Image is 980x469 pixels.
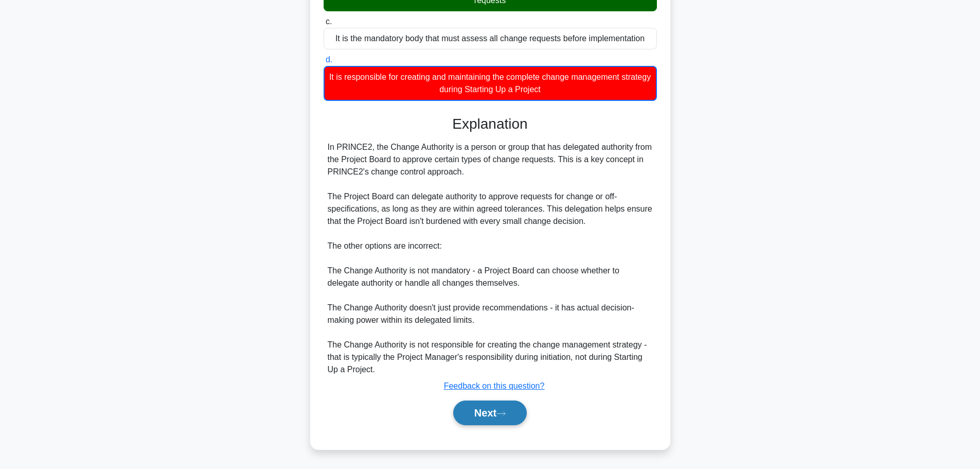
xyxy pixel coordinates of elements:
span: c. [326,17,332,26]
div: It is the mandatory body that must assess all change requests before implementation [324,28,657,49]
div: In PRINCE2, the Change Authority is a person or group that has delegated authority from the Proje... [328,141,653,376]
span: d. [326,55,332,64]
h3: Explanation [330,115,651,133]
a: Feedback on this question? [444,381,545,390]
button: Next [453,401,527,425]
div: It is responsible for creating and maintaining the complete change management strategy during Sta... [324,66,657,101]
